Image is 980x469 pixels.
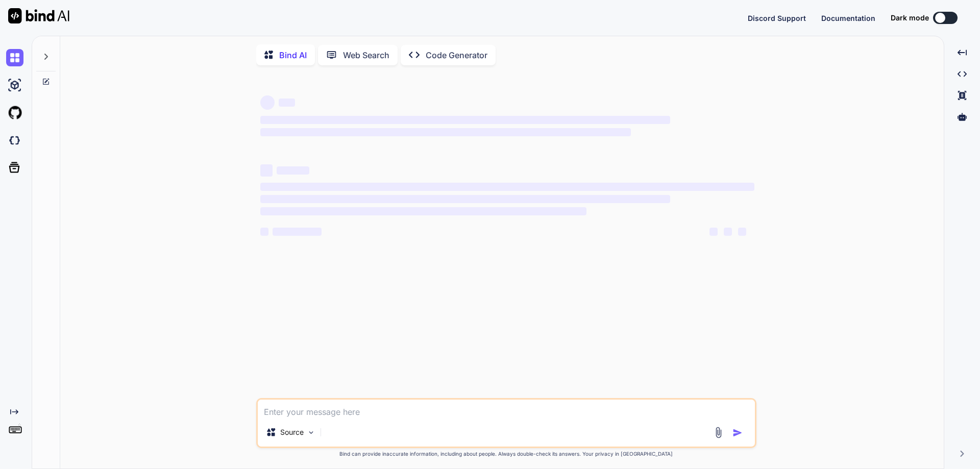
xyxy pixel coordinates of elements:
img: Bind AI [8,8,69,23]
img: ai-studio [6,77,23,94]
span: Discord Support [748,14,806,22]
span: ‌ [260,195,670,203]
span: ‌ [260,128,631,136]
span: Dark mode [891,13,929,23]
span: ‌ [260,228,268,236]
img: Pick Models [307,428,315,437]
span: Documentation [821,14,875,22]
span: ‌ [279,98,295,107]
p: Code Generator [426,49,487,61]
span: ‌ [738,228,746,236]
img: chat [6,49,23,66]
span: ‌ [724,228,732,236]
p: Web Search [343,49,389,61]
img: githubLight [6,104,23,121]
span: ‌ [709,228,718,236]
span: ‌ [260,207,586,215]
span: ‌ [260,183,754,191]
p: Bind AI [279,49,307,61]
img: darkCloudIdeIcon [6,132,23,149]
button: Discord Support [748,13,806,23]
img: attachment [713,427,724,438]
span: ‌ [273,228,322,236]
span: ‌ [260,164,273,177]
p: Source [280,427,304,437]
span: ‌ [277,166,309,175]
span: ‌ [260,95,275,110]
img: icon [732,428,743,438]
button: Documentation [821,13,875,23]
p: Bind can provide inaccurate information, including about people. Always double-check its answers.... [256,450,756,458]
span: ‌ [260,116,670,124]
